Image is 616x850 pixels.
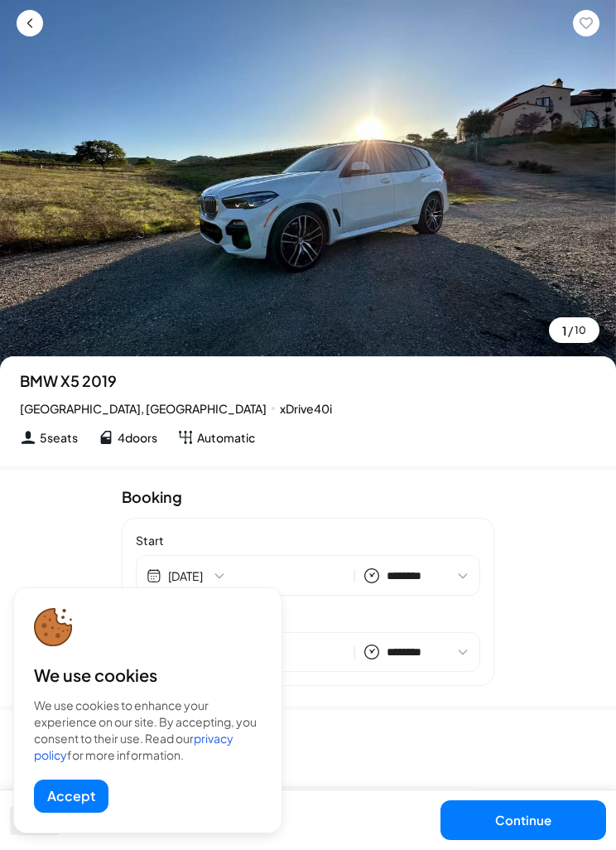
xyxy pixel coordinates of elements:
div: [GEOGRAPHIC_DATA], [GEOGRAPHIC_DATA] xDrive40i [20,400,596,417]
span: 4 doors [118,429,157,446]
span: | [353,643,357,662]
div: We use cookies [34,664,262,687]
div: Booking [122,490,182,505]
span: Automatic [197,429,255,446]
div: BMW X5 2019 [20,374,596,389]
button: Accept [34,780,108,813]
span: 1 [562,325,566,336]
img: back [22,15,38,31]
button: 1/10 [549,317,599,343]
span: / [568,324,573,336]
span: | [353,566,357,585]
span: 10 [575,326,586,336]
button: Continue [440,800,606,840]
button: Go back [17,10,43,36]
button: [DATE] [168,567,346,584]
span: 5 seats [40,429,78,446]
img: cookie-icon.svg [34,608,73,647]
div: We use cookies to enhance your experience on our site. By accepting, you consent to their use. Re... [34,697,262,763]
button: Add to favorites [573,10,599,36]
label: End [136,609,480,625]
label: Start [136,532,480,548]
